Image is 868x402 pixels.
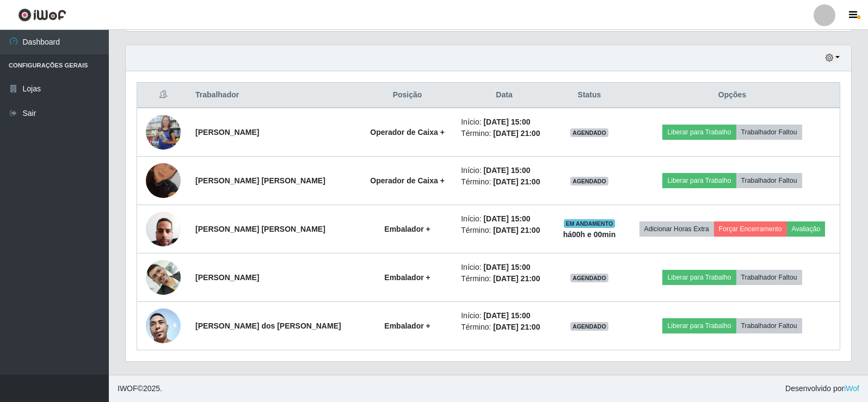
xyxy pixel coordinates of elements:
button: Adicionar Horas Extra [639,221,714,237]
time: [DATE] 15:00 [483,166,530,175]
time: [DATE] 21:00 [493,323,540,331]
time: [DATE] 15:00 [483,117,530,126]
img: CoreUI Logo [18,8,66,22]
strong: Operador de Caixa + [370,176,445,185]
strong: Operador de Caixa + [370,128,445,137]
span: © 2025 . [118,383,162,394]
button: Liberar para Trabalho [662,125,736,140]
time: [DATE] 21:00 [493,274,540,283]
a: iWof [844,384,859,393]
button: Avaliação [787,221,826,237]
button: Forçar Encerramento [714,221,787,237]
li: Início: [461,310,547,321]
span: AGENDADO [570,177,608,185]
img: 1710860479647.jpeg [146,150,181,212]
strong: Embalador + [384,321,430,330]
li: Término: [461,225,547,236]
img: 1743547692909.jpeg [146,246,181,308]
span: AGENDADO [570,322,608,331]
th: Trabalhador [189,83,360,108]
li: Término: [461,176,547,188]
button: Liberar para Trabalho [662,318,736,333]
strong: Embalador + [384,225,430,233]
li: Término: [461,128,547,139]
time: [DATE] 21:00 [493,129,540,138]
th: Data [454,83,554,108]
span: Desenvolvido por [785,383,859,394]
button: Trabalhador Faltou [736,270,802,285]
th: Status [554,83,625,108]
span: AGENDADO [570,128,608,137]
strong: [PERSON_NAME] [195,273,259,282]
li: Início: [461,116,547,128]
th: Posição [360,83,454,108]
button: Trabalhador Faltou [736,318,802,333]
li: Início: [461,213,547,225]
strong: [PERSON_NAME] [PERSON_NAME] [195,225,325,233]
strong: há 00 h e 00 min [563,230,616,239]
strong: [PERSON_NAME] [PERSON_NAME] [195,176,325,185]
strong: [PERSON_NAME] dos [PERSON_NAME] [195,321,341,330]
time: [DATE] 21:00 [493,226,540,234]
time: [DATE] 21:00 [493,177,540,186]
li: Início: [461,262,547,273]
img: 1744826820046.jpeg [146,289,181,362]
li: Término: [461,273,547,285]
button: Liberar para Trabalho [662,173,736,188]
li: Início: [461,165,547,176]
button: Trabalhador Faltou [736,173,802,188]
strong: Embalador + [384,273,430,282]
button: Liberar para Trabalho [662,270,736,285]
th: Opções [625,83,840,108]
button: Trabalhador Faltou [736,125,802,140]
span: EM ANDAMENTO [564,219,615,228]
time: [DATE] 15:00 [483,263,530,271]
strong: [PERSON_NAME] [195,128,259,137]
span: IWOF [118,384,138,393]
time: [DATE] 15:00 [483,311,530,320]
time: [DATE] 15:00 [483,214,530,223]
img: 1743172193212.jpeg [146,206,181,252]
li: Término: [461,321,547,333]
span: AGENDADO [570,274,608,282]
img: 1705104978239.jpeg [146,92,181,172]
